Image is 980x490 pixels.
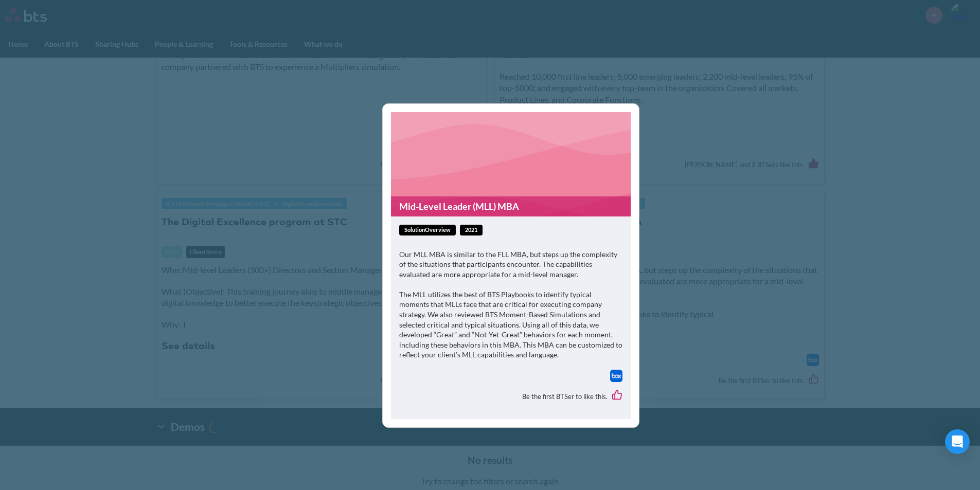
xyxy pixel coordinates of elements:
span: solutionOverview [399,225,456,235]
p: Our MLL MBA is similar to the FLL MBA, but steps up the complexity of the situations that partici... [399,249,622,280]
a: Download file from Box [610,370,622,382]
div: Open Intercom Messenger [945,429,970,454]
img: Box logo [610,370,622,382]
span: 2021 [460,225,483,235]
a: Mid-Level Leader (MLL) MBA [391,196,631,216]
div: Be the first BTSer to like this. [399,382,622,411]
p: The MLL utilizes the best of BTS Playbooks to identify typical moments that MLLs face that are cr... [399,289,622,360]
